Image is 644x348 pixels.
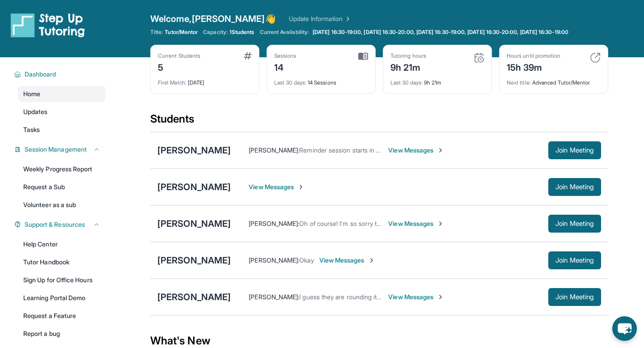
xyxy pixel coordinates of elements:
span: Tasks [23,125,40,134]
span: Oh of course! I'm so sorry to hear that, I hope you have a speedy recovery. [299,220,510,227]
span: [DATE] 16:30-19:00, [DATE] 16:30-20:00, [DATE] 16:30-19:00, [DATE] 16:30-20:00, [DATE] 16:30-19:00 [313,29,568,36]
a: [DATE] 16:30-19:00, [DATE] 16:30-20:00, [DATE] 16:30-19:00, [DATE] 16:30-20:00, [DATE] 16:30-19:00 [311,29,570,36]
img: card [590,52,601,63]
a: Tasks [18,122,106,138]
span: [PERSON_NAME] : [249,220,299,227]
img: Chevron-Right [437,147,444,154]
span: Session Management [25,145,87,154]
img: card [244,52,252,59]
span: Next title : [507,79,531,86]
span: Okay [299,256,314,264]
div: Tutoring hours [390,52,426,59]
span: Reminder session starts in under and hour [299,146,420,154]
a: Tutor Handbook [18,254,106,270]
span: Join Meeting [555,258,594,263]
div: Advanced Tutor/Mentor [507,74,601,86]
button: Dashboard [21,70,100,79]
button: Join Meeting [548,141,601,159]
a: Home [18,86,106,102]
span: Join Meeting [555,221,594,226]
span: I guess they are rounding it so they are right we did meet about over an hour and a half [299,293,546,301]
span: Capacity: [203,29,228,36]
button: Support & Resources [21,220,100,229]
div: [PERSON_NAME] [157,181,231,193]
a: Update Information [289,14,352,23]
a: Learning Portal Demo [18,290,106,306]
div: 15h 39m [507,59,560,74]
span: View Messages [319,256,375,265]
a: Updates [18,104,106,120]
button: Join Meeting [548,215,601,233]
div: Hours until promotion [507,52,560,59]
button: chat-button [612,316,637,341]
span: Tutor/Mentor [165,29,198,36]
div: [PERSON_NAME] [157,217,231,230]
a: Help Center [18,236,106,252]
span: Welcome, [PERSON_NAME] 👋 [150,13,276,25]
span: Updates [23,107,48,116]
div: 9h 21m [390,74,484,86]
div: [PERSON_NAME] [157,254,231,267]
div: Sessions [274,52,297,59]
img: Chevron Right [343,14,352,23]
span: View Messages [249,182,305,191]
img: card [358,52,368,60]
span: Title: [150,29,163,36]
img: card [474,52,484,63]
a: Volunteer as a sub [18,197,106,213]
button: Join Meeting [548,288,601,306]
div: 14 [274,59,297,74]
span: [PERSON_NAME] : [249,146,299,154]
span: View Messages [388,293,444,301]
a: Request a Feature [18,308,106,324]
div: 14 Sessions [274,74,368,86]
a: Sign Up for Office Hours [18,272,106,288]
span: Join Meeting [555,148,594,153]
button: Join Meeting [548,178,601,196]
span: Join Meeting [555,294,594,300]
span: Last 30 days : [390,79,423,86]
div: 5 [158,59,200,74]
a: Report a bug [18,326,106,342]
span: [PERSON_NAME] : [249,293,299,301]
span: [PERSON_NAME] : [249,256,299,264]
span: View Messages [388,146,444,155]
span: View Messages [388,219,444,228]
span: 1 Students [229,29,254,36]
span: Current Availability: [260,29,309,36]
span: Support & Resources [25,220,85,229]
button: Session Management [21,145,100,154]
span: Home [23,89,40,98]
img: Chevron-Right [437,220,444,227]
div: 9h 21m [390,59,426,74]
img: Chevron-Right [297,183,305,191]
div: Current Students [158,52,200,59]
div: [PERSON_NAME] [157,144,231,157]
span: Join Meeting [555,184,594,190]
div: [DATE] [158,74,252,86]
span: Dashboard [25,70,56,79]
span: Last 30 days : [274,79,306,86]
span: First Match : [158,79,186,86]
a: Weekly Progress Report [18,161,106,177]
img: Chevron-Right [368,257,375,264]
button: Join Meeting [548,251,601,269]
img: logo [11,13,85,38]
img: Chevron-Right [437,293,444,301]
a: Request a Sub [18,179,106,195]
div: [PERSON_NAME] [157,291,231,303]
div: Students [150,112,608,132]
